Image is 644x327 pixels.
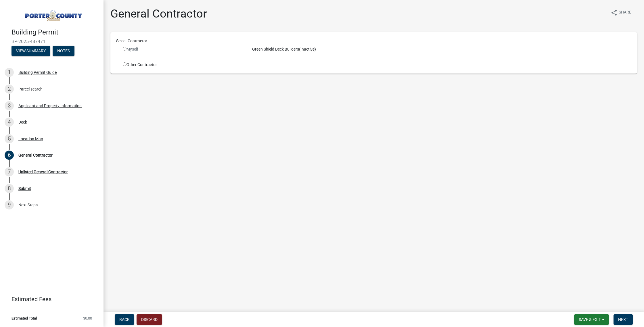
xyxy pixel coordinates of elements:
button: View Summary [11,46,50,56]
span: Next [618,317,628,322]
div: 4 [5,118,14,127]
div: 1 [5,68,14,77]
div: Unlisted General Contractor [18,170,68,174]
span: $0.00 [83,316,92,320]
div: Building Permit Guide [18,70,57,74]
wm-modal-confirm: Summary [11,49,50,53]
div: 7 [5,167,14,176]
div: Myself [123,46,244,52]
div: Green Shield Deck Builders [248,46,636,52]
span: Save & Exit [579,317,601,322]
div: Select Contractor [112,38,636,44]
h1: General Contractor [110,7,207,21]
div: 3 [5,101,14,110]
div: Location Map [18,137,43,141]
span: (Inactive) [299,47,316,51]
span: Estimated Total [11,316,37,320]
wm-modal-confirm: Notes [53,49,74,53]
div: 6 [5,151,14,160]
span: Back [119,317,130,322]
button: Next [614,314,633,325]
h4: Building Permit [11,28,99,36]
div: Parcel search [18,87,43,91]
button: Discard [137,314,162,325]
div: General Contractor [18,153,53,157]
div: 2 [5,84,14,94]
button: Notes [53,46,74,56]
span: Share [619,9,631,16]
i: share [611,9,618,16]
div: 5 [5,134,14,143]
div: Other Contractor [118,62,248,68]
div: Submit [18,186,31,191]
button: shareShare [606,7,636,18]
span: BP-2025-487471 [11,39,92,44]
button: Back [115,314,134,325]
div: Deck [18,120,27,124]
a: Estimated Fees [5,293,94,305]
div: Applicant and Property Information [18,104,82,108]
button: Save & Exit [574,314,609,325]
div: 9 [5,200,14,209]
div: 8 [5,184,14,193]
img: Porter County, Indiana [11,6,94,22]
